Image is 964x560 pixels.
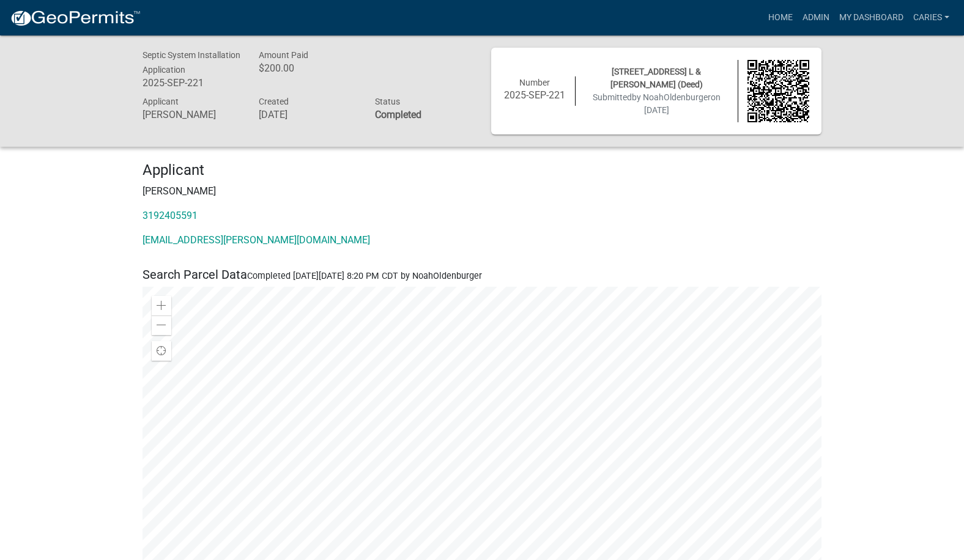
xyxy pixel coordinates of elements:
[375,109,421,120] strong: Completed
[908,6,954,29] a: CarieS
[747,60,810,122] img: QR code
[152,315,171,335] div: Zoom out
[593,92,721,115] span: Submitted on [DATE]
[503,89,566,101] h6: 2025-SEP-221
[152,341,171,361] div: Find my location
[143,161,821,179] h4: Applicant
[375,97,400,106] span: Status
[143,77,240,89] h6: 2025-SEP-221
[259,109,357,120] h6: [DATE]
[610,67,703,89] span: [STREET_ADDRESS] L & [PERSON_NAME] (Deed)
[259,62,357,74] h6: $200.00
[143,184,821,199] p: [PERSON_NAME]
[632,92,711,102] span: by NoahOldenburger
[519,78,550,87] span: Number
[798,6,834,29] a: Admin
[143,267,821,282] h5: Search Parcel Data
[143,210,198,221] a: 3192405591
[247,271,482,281] span: Completed [DATE][DATE] 8:20 PM CDT by NoahOldenburger
[143,109,240,120] h6: [PERSON_NAME]
[152,296,171,315] div: Zoom in
[143,234,370,246] a: [EMAIL_ADDRESS][PERSON_NAME][DOMAIN_NAME]
[259,97,289,106] span: Created
[143,97,179,106] span: Applicant
[763,6,798,29] a: Home
[834,6,908,29] a: My Dashboard
[259,50,308,60] span: Amount Paid
[143,50,240,75] span: Septic System Installation Application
